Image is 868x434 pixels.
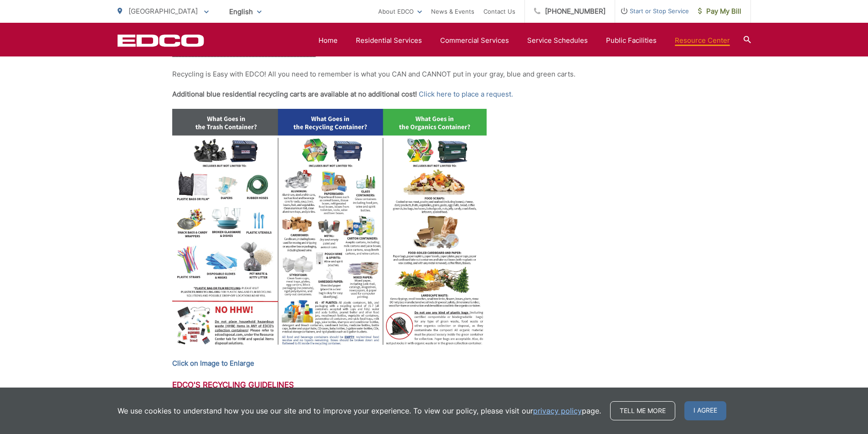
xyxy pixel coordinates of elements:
[431,6,474,17] a: News & Events
[698,6,741,17] span: Pay My Bill
[675,35,730,46] a: Resource Center
[172,69,696,80] p: Recycling is Easy with EDCO! All you need to remember is what you CAN and CANNOT put in your gray...
[356,35,422,46] a: Residential Services
[527,35,588,46] a: Service Schedules
[172,109,487,352] img: Diagram of what items can be recycled
[128,7,198,15] span: [GEOGRAPHIC_DATA]
[483,6,515,17] a: Contact Us
[606,35,657,46] a: Public Facilities
[684,401,726,420] span: I agree
[419,89,513,100] a: Click here to place a request.
[118,34,204,47] a: EDCD logo. Return to the homepage.
[222,4,268,20] span: English
[318,35,338,46] a: Home
[172,358,254,369] a: Click on Image to Enlarge
[378,6,422,17] a: About EDCO
[440,35,509,46] a: Commercial Services
[118,405,601,416] p: We use cookies to understand how you use our site and to improve your experience. To view our pol...
[533,405,582,416] a: privacy policy
[172,90,417,98] strong: Additional blue residential recycling carts are available at no additional cost!
[610,401,675,420] a: Tell me more
[172,380,696,389] h3: EDCO's Recycling Guidelines
[172,359,254,368] strong: Click on Image to Enlarge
